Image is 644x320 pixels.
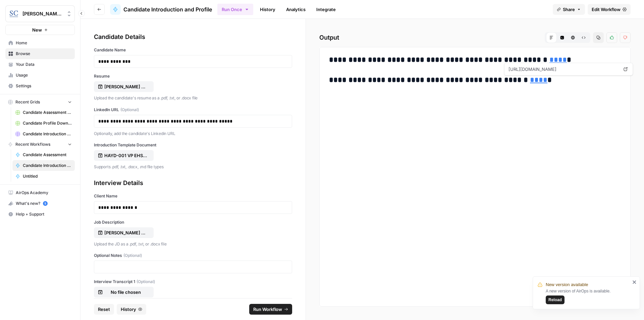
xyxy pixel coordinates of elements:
[253,306,282,313] span: Run Workflow
[249,304,292,315] button: Run Workflow
[44,202,46,205] text: 5
[23,152,72,158] span: Candidate Assessment
[94,32,292,42] div: Candidate Details
[94,279,292,285] label: Interview Transcript 1
[546,295,565,304] button: Reload
[94,142,292,148] label: Introduction Template Document
[12,107,75,118] a: Candidate Assessment Download Sheet
[16,72,72,78] span: Usage
[282,4,310,15] a: Analytics
[312,4,340,15] a: Integrate
[6,198,74,209] div: What's new?
[592,6,621,13] span: Edit Workflow
[123,5,212,13] span: Candidate Introduction and Profile
[5,38,75,48] a: Home
[94,253,292,259] label: Optional Notes
[553,4,585,15] button: Share
[256,4,279,15] a: History
[588,4,631,15] a: Edit Workflow
[16,190,72,196] span: AirOps Academy
[121,306,136,313] span: History
[117,304,146,315] button: History
[5,139,75,149] button: Recent Workflows
[15,99,40,105] span: Recent Grids
[104,229,147,236] p: [PERSON_NAME] EHS Recruitment Profile.pdf
[22,10,63,17] span: [PERSON_NAME] [GEOGRAPHIC_DATA]
[5,187,75,198] a: AirOps Academy
[5,97,75,107] button: Recent Grids
[94,95,292,101] p: Upload the candidate's resume as a .pdf, .txt, or .docx file
[94,287,154,298] button: No file chosen
[507,63,620,75] span: [URL][DOMAIN_NAME]
[94,304,114,315] button: Reset
[546,288,630,304] div: A new version of AirOps is available.
[94,241,292,247] p: Upload the JD as a .pdf, .txt, or .docx file
[16,40,72,46] span: Home
[94,150,154,161] button: HAYD-001 VP EHS Candidate Introduction Template.docx
[94,193,292,199] label: Client Name
[104,83,147,90] p: [PERSON_NAME] Resume 2025.pdf
[23,109,72,116] span: Candidate Assessment Download Sheet
[5,59,75,70] a: Your Data
[16,83,72,89] span: Settings
[110,4,212,15] a: Candidate Introduction and Profile
[12,129,75,139] a: Candidate Introduction Download Sheet
[94,47,292,53] label: Candidate Name
[16,51,72,57] span: Browse
[43,201,48,206] a: 5
[12,118,75,129] a: Candidate Profile Download Sheet
[94,219,292,225] label: Job Description
[94,107,292,113] label: LinkedIn URL
[94,178,292,188] div: Interview Details
[104,152,147,159] p: HAYD-001 VP EHS Candidate Introduction Template.docx
[12,149,75,160] a: Candidate Assessment
[5,25,75,35] button: New
[98,306,110,313] span: Reset
[319,32,631,43] h2: Output
[5,209,75,220] button: Help + Support
[5,70,75,81] a: Usage
[563,6,575,13] span: Share
[546,281,588,288] span: New version available
[16,61,72,67] span: Your Data
[217,4,253,15] button: Run Once
[94,227,154,238] button: [PERSON_NAME] EHS Recruitment Profile.pdf
[8,8,20,20] img: Stanton Chase Nashville Logo
[23,173,72,179] span: Untitled
[5,48,75,59] a: Browse
[12,171,75,182] a: Untitled
[23,131,72,137] span: Candidate Introduction Download Sheet
[15,141,50,147] span: Recent Workflows
[5,198,75,209] button: What's new? 5
[94,73,292,79] label: Resume
[5,81,75,91] a: Settings
[94,164,292,170] p: Supports .pdf, .txt, .docx, .md file types
[23,120,72,126] span: Candidate Profile Download Sheet
[94,81,154,92] button: [PERSON_NAME] Resume 2025.pdf
[32,27,42,33] span: New
[5,5,75,22] button: Workspace: Stanton Chase Nashville
[104,289,147,295] p: No file chosen
[123,253,142,259] span: (Optional)
[137,279,155,285] span: (Optional)
[12,160,75,171] a: Candidate Introduction and Profile
[120,107,139,113] span: (Optional)
[548,297,562,303] span: Reload
[23,163,72,169] span: Candidate Introduction and Profile
[632,279,637,285] button: close
[94,130,292,137] p: Optionally, add the candidate's Linkedin URL
[16,211,72,217] span: Help + Support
